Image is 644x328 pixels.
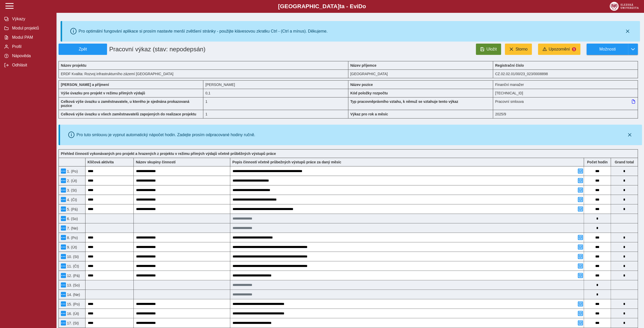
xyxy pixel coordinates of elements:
[578,187,583,193] button: Přidat poznámku
[348,69,493,78] div: [GEOGRAPHIC_DATA]
[578,254,583,259] button: Přidat poznámku
[203,80,348,89] div: [PERSON_NAME]
[61,168,66,174] button: Menu
[66,321,79,325] span: 17. (St)
[493,80,638,89] div: Finanční manažer
[61,178,66,183] button: Menu
[61,292,66,297] button: Menu
[578,197,583,202] button: Přidat poznámku
[493,110,638,118] div: 2025/9
[549,47,570,52] span: Upozornění
[61,320,66,325] button: Menu
[11,44,52,49] span: Profil
[11,35,52,40] span: Modul PAM
[578,206,583,212] button: Přidat poznámku
[61,152,276,156] b: Přehled činností vykonávaných pro projekt a hrazených z projektu v režimu přímých výdajů včetně p...
[515,47,527,52] span: Storno
[610,2,639,11] img: logo_web_su.png
[486,47,497,52] span: Uložit
[578,244,583,250] button: Přidat poznámku
[61,216,66,221] button: Menu
[11,54,52,58] span: Nápověda
[66,236,78,240] span: 8. (Po)
[107,44,302,55] h1: Pracovní výkaz (stav: nepodepsán)
[350,83,373,87] b: Název pozice
[66,207,78,211] span: 5. (Pá)
[79,29,328,34] div: Pro optimální fungování aplikace si prosím nastavte menší zvětšení stránky - použijte klávesovou ...
[362,3,366,9] span: o
[66,226,78,230] span: 7. (Ne)
[66,264,79,268] span: 11. (Čt)
[61,301,66,306] button: Menu
[61,225,66,231] button: Menu
[88,160,114,164] b: Klíčová aktivita
[358,3,362,9] span: D
[61,187,66,193] button: Menu
[61,263,66,269] button: Menu
[61,206,66,212] button: Menu
[66,283,80,287] span: 13. (So)
[59,44,107,55] button: Zpět
[66,255,79,259] span: 10. (St)
[505,44,532,55] button: Storno
[61,47,105,52] span: Zpět
[493,89,638,97] div: [TECHNICAL_ID]
[66,245,77,249] span: 9. (Út)
[578,168,583,174] button: Přidat poznámku
[66,188,77,192] span: 3. (St)
[578,301,583,306] button: Přidat poznámku
[61,100,189,108] b: Celková výše úvazku u zaměstnavatele, u kterého je sjednána prokazovaná pozice
[538,44,580,55] button: Upozornění1
[587,44,628,55] button: Možnosti
[61,282,66,287] button: Menu
[61,83,109,87] b: [PERSON_NAME] a příjmení
[61,112,196,116] b: Celková výše úvazku u všech zaměstnavatelů zapojených do realizace projektu
[350,63,377,67] b: Název příjemce
[493,97,638,110] div: Pracovní smlouva
[350,91,388,95] b: Kód položky rozpočtu
[11,26,52,31] span: Modul projektů
[572,47,576,51] span: 1
[495,63,524,67] b: Registrační číslo
[476,44,501,55] button: Uložit
[61,244,66,250] button: Menu
[578,178,583,183] button: Přidat poznámku
[203,97,348,110] div: 1
[232,160,341,164] b: Popis činností včetně průbežných výstupů práce za daný měsíc
[611,160,638,164] b: Suma za den přes všechny výkazy
[61,254,66,259] button: Menu
[61,91,145,95] b: Výše úvazku pro projekt v režimu přímých výdajů
[578,320,583,325] button: Přidat poznámku
[59,69,348,78] div: ERDF Kvalita: Rozvoj infrastrukturního zázemí [GEOGRAPHIC_DATA]
[61,63,86,67] b: Název projektu
[578,311,583,316] button: Přidat poznámku
[136,160,176,164] b: Název skupiny činností
[350,112,388,116] b: Výkaz pro rok a měsíc
[61,273,66,278] button: Menu
[66,169,78,173] span: 1. (Po)
[578,273,583,278] button: Přidat poznámku
[66,217,78,221] span: 6. (So)
[61,311,66,316] button: Menu
[493,69,638,78] div: CZ.02.02.01/00/23_023/0008898
[591,47,624,52] span: Možnosti
[339,3,341,9] span: t
[66,198,77,202] span: 4. (Čt)
[203,89,348,97] div: 0,8 h / den. 4 h / týden.
[61,197,66,202] button: Menu
[66,274,80,278] span: 12. (Pá)
[203,110,348,118] div: 1
[350,100,458,104] b: Typ pracovněprávního vztahu, k němuž se vztahuje tento výkaz
[11,63,52,67] span: Odhlásit
[584,160,611,164] b: Počet hodin
[578,235,583,240] button: Přidat poznámku
[11,17,52,21] span: Výkazy
[61,235,66,240] button: Menu
[15,3,629,10] b: [GEOGRAPHIC_DATA] a - Evi
[66,302,80,306] span: 15. (Po)
[66,293,80,297] span: 14. (Ne)
[76,133,255,137] div: Pro tuto smlouvu je vypnut automatický nápočet hodin. Zadejte prosím odpracované hodiny ručně.
[66,179,77,183] span: 2. (Út)
[578,263,583,269] button: Přidat poznámku
[66,312,79,316] span: 16. (Út)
